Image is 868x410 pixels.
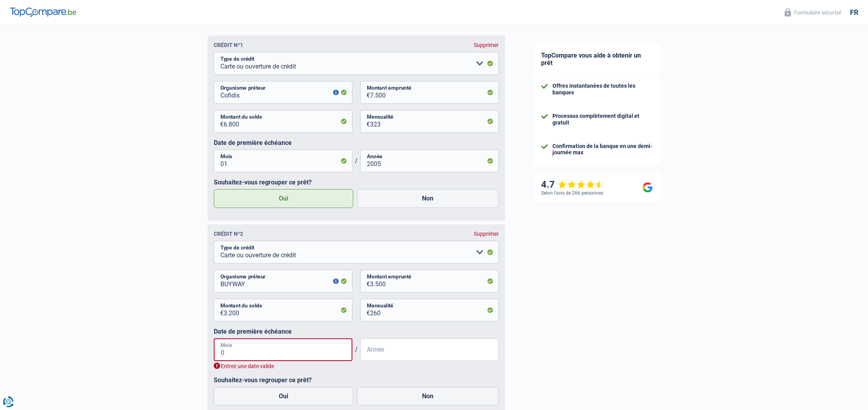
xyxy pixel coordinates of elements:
[357,189,499,208] label: Non
[360,299,370,321] span: €
[552,113,653,126] div: Processus complètement digital et gratuit
[533,44,660,75] div: TopCompare vous aide à obtenir un prêt
[214,376,499,384] label: Souhaitez-vous regrouper ce prêt?
[552,143,653,156] div: Confirmation de la banque en une demi-journée max
[214,363,499,370] div: Entrez une date valide
[214,338,352,361] input: MM
[360,270,370,293] span: €
[850,8,858,17] div: fr
[2,38,2,38] img: Advertisement
[360,150,499,172] input: AAAA
[214,299,224,321] span: €
[474,42,499,48] div: Supprimer
[357,387,499,406] label: Non
[214,231,243,237] div: Crédit nº2
[474,231,499,237] div: Supprimer
[352,157,360,164] span: /
[360,81,370,104] span: €
[214,139,499,146] label: Date de première échéance
[214,387,354,406] label: Oui
[214,150,352,172] input: MM
[214,189,354,208] label: Oui
[780,6,846,19] button: Formulaire sécurisé
[360,110,370,133] span: €
[10,7,76,17] img: TopCompare Logo
[541,179,604,190] div: 4.7
[360,338,499,361] input: AAAA
[541,190,603,196] div: Selon l’avis de 266 personnes
[214,179,499,186] label: Souhaitez-vous regrouper ce prêt?
[214,328,499,335] label: Date de première échéance
[352,346,360,353] span: /
[214,42,243,48] div: Crédit nº1
[552,83,653,96] div: Offres instantanées de toutes les banques
[214,110,224,133] span: €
